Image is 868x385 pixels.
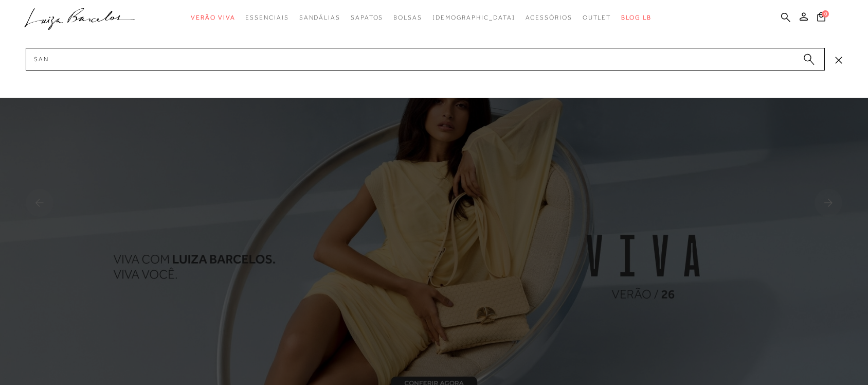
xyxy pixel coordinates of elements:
span: Bolsas [393,14,422,21]
span: Sandálias [299,14,340,21]
a: categoryNavScreenReaderText [299,8,340,27]
span: 0 [822,10,829,17]
a: categoryNavScreenReaderText [393,8,422,27]
span: Essenciais [245,14,288,21]
button: 0 [814,11,828,25]
span: Sapatos [351,14,383,21]
span: BLOG LB [621,14,651,21]
a: BLOG LB [621,8,651,27]
a: categoryNavScreenReaderText [583,8,611,27]
span: Acessórios [526,14,572,21]
span: Verão Viva [191,14,235,21]
input: Buscar. [26,48,825,71]
span: Outlet [583,14,611,21]
a: noSubCategoriesText [432,8,515,27]
span: [DEMOGRAPHIC_DATA] [432,14,515,21]
a: categoryNavScreenReaderText [191,8,235,27]
a: categoryNavScreenReaderText [245,8,288,27]
a: categoryNavScreenReaderText [351,8,383,27]
a: categoryNavScreenReaderText [526,8,572,27]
